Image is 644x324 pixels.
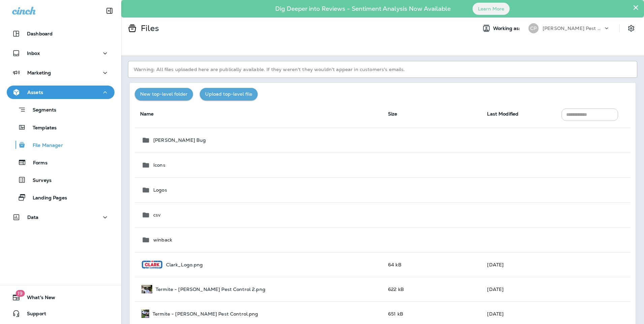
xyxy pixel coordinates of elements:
[138,23,159,33] p: Files
[26,195,67,201] p: Landing Pages
[27,90,43,95] p: Assets
[26,177,52,184] p: Surveys
[26,142,63,149] p: File Manager
[128,61,637,78] p: Warning: All files uploaded here are publically available. If they weren't they wouldn't appear i...
[26,125,57,131] p: Templates
[26,107,56,114] p: Segments
[153,212,161,218] p: csv
[7,138,115,152] button: File Manager
[140,111,154,117] span: Name
[493,26,522,31] span: Working as:
[7,27,115,40] button: Dashboard
[7,155,115,169] button: Forms
[200,88,258,100] button: Upload top-level file
[383,252,482,277] td: 64 kB
[487,111,518,117] span: Last Modified
[27,31,53,36] p: Dashboard
[256,8,470,10] p: Dig Deeper into Reviews - Sentiment Analysis Now Available
[20,311,46,319] span: Support
[153,187,167,193] p: Logos
[27,51,40,56] p: Inbox
[27,70,51,75] p: Marketing
[528,23,539,33] div: CP
[7,307,115,320] button: Support
[543,26,603,31] p: [PERSON_NAME] Pest Control
[135,88,193,100] button: New top-level folder
[7,120,115,134] button: Templates
[7,86,115,99] button: Assets
[15,290,25,297] span: 19
[7,102,115,117] button: Segments
[153,237,172,242] p: winback
[153,137,206,143] p: [PERSON_NAME] Bug
[7,173,115,187] button: Surveys
[26,160,47,166] p: Forms
[141,310,149,318] img: Termite%20-%20Clark%20Pest%20Control.png
[153,162,165,168] p: Icons
[166,262,203,267] p: Clark_Logo.png
[100,4,119,18] button: Collapse Sidebar
[482,252,556,277] td: [DATE]
[141,260,163,269] img: Clark_Logo.png
[7,190,115,204] button: Landing Pages
[27,215,39,220] p: Data
[7,46,115,60] button: Inbox
[383,277,482,301] td: 622 kB
[7,291,115,304] button: 19What's New
[20,295,55,303] span: What's New
[482,277,556,301] td: [DATE]
[633,2,639,13] button: Close
[156,287,265,292] p: Termite - [PERSON_NAME] Pest Control 2.png
[153,311,258,317] p: Termite - [PERSON_NAME] Pest Control.png
[141,285,152,293] img: Termite%20-%20Clark%20Pest%20Control%202.png
[473,3,510,15] button: Learn More
[388,111,397,117] span: Size
[7,210,115,224] button: Data
[625,22,637,34] button: Settings
[7,66,115,79] button: Marketing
